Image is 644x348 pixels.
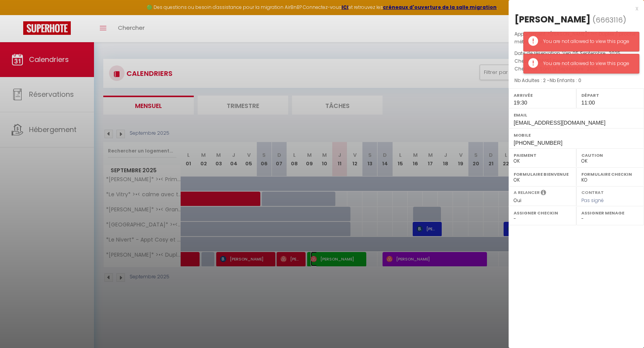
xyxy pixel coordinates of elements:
label: Formulaire Bienvenue [514,170,571,178]
span: ( ) [593,14,626,25]
p: Checkout : [514,65,638,73]
span: [EMAIL_ADDRESS][DOMAIN_NAME] [514,120,605,126]
label: Assigner Menage [581,209,639,217]
label: Assigner Checkin [514,209,571,217]
div: [PERSON_NAME] [514,13,591,26]
iframe: Chat [611,313,638,342]
p: Checkin : [514,57,638,65]
span: 19:30 [514,99,527,106]
span: Ven 05 Septembre . 2025 [562,50,620,57]
label: Paiement [514,151,571,159]
div: You are not allowed to view this page [543,38,631,45]
span: 6663116 [596,15,623,25]
button: Ouvrir le widget de chat LiveChat [6,3,29,26]
span: 11:00 [581,99,595,106]
p: Appartement : [514,30,638,46]
label: Départ [581,91,639,99]
label: Caution [581,151,639,159]
span: [PHONE_NUMBER] [514,140,562,146]
p: Date de réservation : [514,50,638,57]
div: You are not allowed to view this page [543,60,631,67]
label: A relancer [514,189,540,196]
label: Mobile [514,131,639,139]
span: Pas signé [581,197,604,204]
label: Contrat [581,189,604,194]
span: Nb Adultes : 2 - [514,77,581,84]
span: *[PERSON_NAME]* >•< Duplex / proche métro et commerces [514,31,635,45]
label: Formulaire Checkin [581,170,639,178]
div: x [509,4,638,13]
i: Sélectionner OUI si vous souhaiter envoyer les séquences de messages post-checkout [541,189,546,198]
label: Email [514,111,639,119]
span: Nb Enfants : 0 [550,77,581,84]
label: Arrivée [514,91,571,99]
